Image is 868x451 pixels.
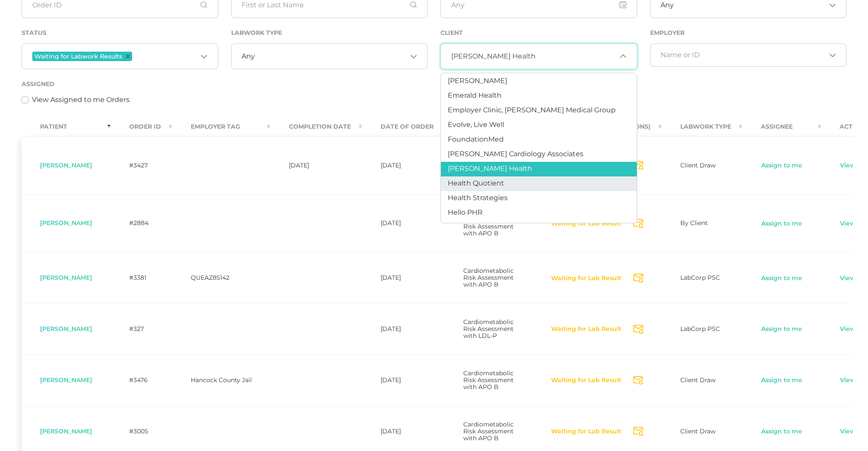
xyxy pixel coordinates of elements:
[633,325,643,334] svg: Send Notification
[463,318,514,340] span: Cardiometabolic Risk Assessment with LDL-P
[680,427,716,435] span: Client Draw
[448,106,616,114] span: Employer Clinic, [PERSON_NAME] Medical Group
[32,95,130,105] label: View Assigned to me Orders
[761,325,803,334] a: Assign to me
[463,369,514,391] span: Cardiometabolic Risk Assessment with APO B
[111,303,172,355] td: #327
[633,376,643,385] svg: Send Notification
[742,117,821,136] th: Assignee : activate to sort column ascending
[840,376,856,385] a: View
[662,117,742,136] th: Labwork Type : activate to sort column ascending
[633,274,643,283] svg: Send Notification
[40,161,92,169] span: [PERSON_NAME]
[111,117,172,136] th: Order ID : activate to sort column ascending
[551,376,622,385] button: Waiting for Lab Result
[111,195,172,253] td: #2884
[448,77,507,85] span: [PERSON_NAME]
[840,161,856,170] a: View
[551,219,622,228] button: Waiting for Lab Result
[463,267,514,288] span: Cardiometabolic Risk Assessment with APO B
[674,1,826,9] input: Search for option
[172,117,270,136] th: Employer Tag : activate to sort column ascending
[231,29,282,37] label: Labwork Type
[680,274,720,281] span: LabCorp PSC
[362,195,445,253] td: [DATE]
[270,136,362,195] td: [DATE]
[362,303,445,355] td: [DATE]
[448,179,504,187] span: Health Quotient
[242,52,255,61] span: Any
[551,325,622,334] button: Waiting for Lab Result
[680,161,716,169] span: Client Draw
[633,219,643,228] svg: Send Notification
[440,29,463,37] label: Client
[448,208,483,216] span: Hello PHR
[680,219,708,227] span: By Client
[448,194,508,202] span: Health Strategies
[172,355,270,406] td: Hancock County Jail
[362,252,445,303] td: [DATE]
[761,219,803,228] a: Assign to me
[660,1,674,9] span: Any
[126,54,130,59] button: Deselect Waiting for Labwork Results
[680,325,720,333] span: LabCorp PSC
[680,376,716,384] span: Client Draw
[34,53,122,59] span: Waiting for Labwork Results
[231,43,428,69] div: Search for option
[761,427,803,436] a: Assign to me
[440,43,637,69] div: Search for option
[22,117,111,136] th: Patient : activate to sort column descending
[134,51,197,62] input: Search for option
[551,274,622,283] button: Waiting for Lab Result
[448,135,504,143] span: FoundationMed
[840,325,856,334] a: View
[172,252,270,303] td: QUEAZ85142
[270,117,362,136] th: Completion Date : activate to sort column ascending
[40,376,92,384] span: [PERSON_NAME]
[111,252,172,303] td: #3381
[761,161,803,170] a: Assign to me
[448,164,532,173] span: [PERSON_NAME] Health
[761,274,803,283] a: Assign to me
[840,274,856,283] a: View
[362,136,445,195] td: [DATE]
[451,52,536,61] span: [PERSON_NAME] Health
[448,150,583,158] span: [PERSON_NAME] Cardiology Associates
[650,43,847,67] div: Search for option
[255,52,407,61] input: Search for option
[660,51,826,59] input: Search for option
[22,80,55,88] label: Assigned
[40,219,92,227] span: [PERSON_NAME]
[448,91,502,99] span: Emerald Health
[40,427,92,435] span: [PERSON_NAME]
[633,161,643,170] svg: Send Notification
[22,29,46,37] label: Status
[362,355,445,406] td: [DATE]
[22,43,218,69] div: Search for option
[840,427,856,436] a: View
[840,219,856,228] a: View
[111,136,172,195] td: #3427
[448,120,504,129] span: Evolve, Live Well
[362,117,445,136] th: Date Of Order : activate to sort column ascending
[463,420,514,442] span: Cardiometabolic Risk Assessment with APO B
[40,325,92,333] span: [PERSON_NAME]
[551,427,622,436] button: Waiting for Lab Result
[650,29,685,37] label: Employer
[111,355,172,406] td: #3476
[761,376,803,385] a: Assign to me
[40,274,92,281] span: [PERSON_NAME]
[633,427,643,436] svg: Send Notification
[536,52,617,61] input: Search for option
